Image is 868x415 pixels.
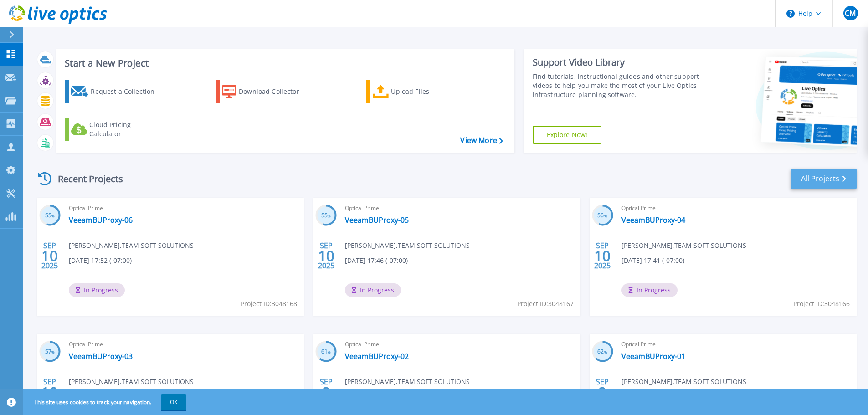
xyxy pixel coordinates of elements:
h3: 55 [315,210,337,221]
a: Explore Now! [533,126,602,144]
span: CM [845,10,856,17]
a: VeeamBUProxy-06 [69,215,133,225]
div: Request a Collection [91,82,164,101]
div: SEP 2025 [318,239,335,272]
h3: 62 [592,347,613,357]
a: Upload Files [366,80,468,103]
span: Optical Prime [621,203,851,213]
span: 9 [598,388,606,396]
a: View More [460,136,503,145]
span: [DATE] 17:52 (-07:00) [69,256,132,266]
a: VeeamBUProxy-04 [621,215,685,225]
span: % [51,213,55,218]
span: 10 [41,388,58,396]
h3: 57 [39,347,61,357]
div: SEP 2025 [594,375,611,409]
span: Optical Prime [621,339,851,349]
a: VeeamBUProxy-01 [621,352,685,361]
div: Download Collector [239,82,312,101]
span: % [604,349,607,354]
span: 9 [322,388,330,396]
span: 10 [594,252,611,260]
span: [PERSON_NAME] , TEAM SOFT SOLUTIONS [621,241,746,251]
span: 10 [318,252,334,260]
button: OK [161,394,186,410]
h3: 56 [592,210,613,221]
span: % [604,213,607,218]
a: Download Collector [216,80,317,103]
span: [PERSON_NAME] , TEAM SOFT SOLUTIONS [345,377,470,387]
a: Cloud Pricing Calculator [65,118,166,141]
span: Optical Prime [69,339,298,349]
div: SEP 2025 [41,375,58,409]
div: Upload Files [391,82,464,101]
span: This site uses cookies to track your navigation. [25,394,186,410]
span: % [51,349,55,354]
span: [PERSON_NAME] , TEAM SOFT SOLUTIONS [345,241,470,251]
a: All Projects [791,169,857,189]
div: SEP 2025 [594,239,611,272]
span: % [328,213,331,218]
span: [PERSON_NAME] , TEAM SOFT SOLUTIONS [69,241,194,251]
span: Optical Prime [345,203,575,213]
span: [PERSON_NAME] , TEAM SOFT SOLUTIONS [69,377,194,387]
span: 10 [41,252,58,260]
span: In Progress [69,283,125,297]
span: In Progress [621,283,678,297]
span: Project ID: 3048167 [517,299,574,309]
div: SEP 2025 [41,239,58,272]
h3: 61 [315,347,337,357]
h3: Start a New Project [65,58,503,68]
div: Find tutorials, instructional guides and other support videos to help you make the most of your L... [533,72,703,99]
a: Request a Collection [65,80,166,103]
a: VeeamBUProxy-02 [345,352,409,361]
span: Optical Prime [345,339,575,349]
h3: 55 [39,210,61,221]
div: Cloud Pricing Calculator [89,120,162,138]
div: Recent Projects [35,168,135,190]
span: Optical Prime [69,203,298,213]
span: [PERSON_NAME] , TEAM SOFT SOLUTIONS [621,377,746,387]
span: % [328,349,331,354]
span: In Progress [345,283,401,297]
span: [DATE] 17:41 (-07:00) [621,256,684,266]
span: Project ID: 3048168 [241,299,297,309]
div: Support Video Library [533,56,703,68]
a: VeeamBUProxy-05 [345,215,409,225]
div: SEP 2025 [318,375,335,409]
span: Project ID: 3048166 [793,299,850,309]
span: [DATE] 17:46 (-07:00) [345,256,408,266]
a: VeeamBUProxy-03 [69,352,133,361]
